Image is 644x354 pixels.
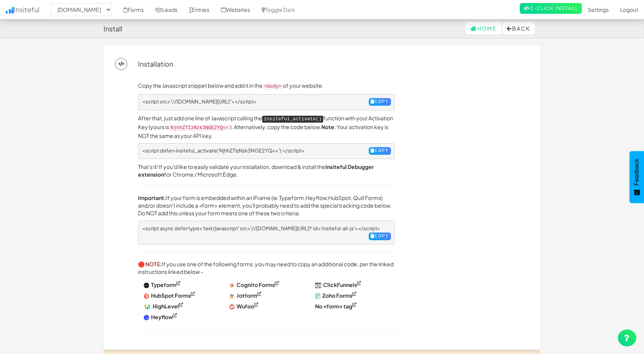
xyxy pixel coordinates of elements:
a: HubSpot [328,194,351,201]
span: Feedback [633,159,640,185]
img: XiAAAAAAAAAAAAAAAAAAAAAAAAAAAAAAAAAAAAAAAAAAAAAAAAAAAAAAAAAAAAAAAIB35D9KrFiBXzqGhgAAAABJRU5ErkJggg== [144,283,149,288]
a: Home [466,22,501,34]
strong: Cognito Forms [237,281,275,288]
strong: No <form> tag [315,303,352,310]
img: w+GLbPZOKCQIQAAACV0RVh0ZGF0ZTpjcmVhdGUAMjAyMS0wNS0yOFQwNTowNDowNyswMDowMFNyrecAAAAldEVYdGRhdGU6bW... [229,304,235,310]
strong: HighLevel [153,303,179,310]
kbd: insiteful_activate() [262,116,323,123]
strong: ClickFunnels [323,281,357,288]
span: <script async defer type='text/javascript' src='//[DOMAIN_NAME][URL]?' id='insiteful-all-js'></sc... [142,225,380,231]
a: Typeform [279,194,304,201]
h4: Install [103,25,122,33]
img: fX4Dg6xjN5AY= [144,315,149,320]
a: Jotform [229,292,261,299]
a: 2-Click Install [520,3,582,14]
button: Copy [369,233,391,240]
code: NjhhZTIzNzk3NGE2YQ== [169,125,230,131]
img: D4AAAAldEVYdGRhdGU6bW9kaWZ5ADIwMjAtMDEtMjVUMjM6MzI6MjgrMDA6MDC0P0SCAAAAAElFTkSuQmCC [144,304,151,310]
img: icon.png [6,7,14,14]
button: Copy [369,98,391,106]
img: 79z+orbB7DufOPAAAAABJRU5ErkJggg== [315,283,322,288]
img: o6Mj6xhs23sAAAAASUVORK5CYII= [229,293,235,299]
strong: Zoho Forms [322,292,352,299]
strong: Heyflow [151,313,173,320]
strong: HubSpot Forms [151,292,191,299]
a: Heyflow [306,194,327,201]
h4: Installation [138,60,173,68]
span: <script defer>insiteful_activate('NjhhZTIzNzk3NGE2YQ==');</script> [142,147,305,154]
a: Heyflow [144,313,177,320]
strong: 🛑 NOTE: [138,261,162,267]
code: <body> [263,83,283,90]
button: Back [502,22,535,34]
p: After that, just add one line of Javascript calling the function with your Activation Key (yours ... [138,114,395,139]
button: Copy [369,147,391,155]
a: Wufoo [229,303,258,310]
p: If your form is embedded within an iFrame (ie. , , , Quill Forms) and/or doesn't include a <form>... [138,194,395,217]
strong: Jotform [237,292,257,299]
p: That's it! If you'd like to easily validate your installation, download & install the for Chrome ... [138,163,395,178]
a: Cognito Forms [229,281,279,288]
a: Zoho Forms [315,292,356,299]
a: Typeform [144,281,181,288]
b: Important: [138,194,166,201]
b: Note [321,123,334,130]
a: HubSpot Forms [144,292,195,299]
img: 4PZeqjtP8MVz1tdhwd9VTVN4U7hyg3DMAzDMAzDMAzDMAzDMAzDMAzDML74B3OcR2494FplAAAAAElFTkSuQmCC [229,283,235,288]
p: Copy the Javascript snippet below and add it in the of your website. [138,82,395,90]
a: HighLevel [144,303,183,310]
strong: Wufoo [237,303,254,310]
img: U8idtWpaKY2+ORPHVql5pQEDWNhgaGm4YdkUbrL+jWclQefM8+7FLRsGs6DJ2N0wdy5G9AqVWajYbgW7j+JiKUpMuDc4TxAw1... [315,293,320,299]
button: Feedback - Show survey [629,151,644,203]
img: Z [144,293,149,299]
span: <script src="//[DOMAIN_NAME][URL]"></script> [142,98,257,105]
a: ClickFunnels [315,281,361,288]
a: Insiteful Debugger extension [138,163,374,178]
strong: Typeform [151,281,176,288]
p: If you use one of the following forms, you may need to copy an additional code, per the linked in... [138,260,395,275]
a: No <form> tag [315,303,356,310]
